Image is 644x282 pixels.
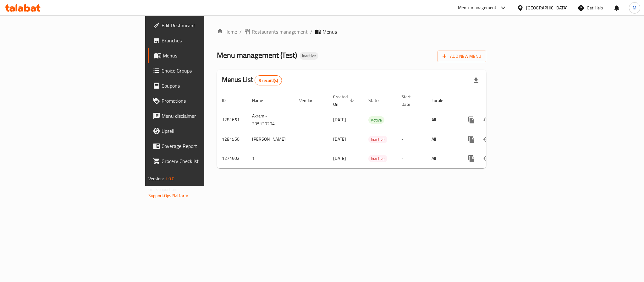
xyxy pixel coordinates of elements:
[163,52,248,59] span: Menus
[217,48,297,62] span: Menu management ( Test )
[148,192,188,200] a: Support.OpsPlatform
[443,52,481,60] span: Add New Menu
[432,97,451,104] span: Locale
[247,149,294,168] td: 1
[427,110,459,130] td: All
[479,151,494,166] button: Change Status
[148,78,253,93] a: Coupons
[300,52,318,60] div: Inactive
[459,91,529,110] th: Actions
[368,136,387,143] span: Inactive
[162,142,248,150] span: Coverage Report
[469,73,484,88] div: Export file
[148,33,253,48] a: Branches
[217,91,529,168] table: enhanced table
[333,154,346,162] span: [DATE]
[333,135,346,143] span: [DATE]
[368,155,387,162] span: Inactive
[368,155,387,162] div: Inactive
[148,175,164,183] span: Version:
[464,151,479,166] button: more
[333,116,346,124] span: [DATE]
[165,175,174,183] span: 1.0.0
[396,149,427,168] td: -
[162,127,248,135] span: Upsell
[633,4,636,11] span: M
[427,130,459,149] td: All
[368,97,389,104] span: Status
[464,132,479,147] button: more
[148,48,253,63] a: Menus
[401,93,419,108] span: Start Date
[217,28,486,35] nav: breadcrumb
[148,138,253,154] a: Coverage Report
[255,75,282,85] div: Total records count
[368,117,384,124] span: Active
[300,53,318,58] span: Inactive
[479,112,494,127] button: Change Status
[526,4,568,11] div: [GEOGRAPHIC_DATA]
[299,97,321,104] span: Vendor
[322,28,337,35] span: Menus
[458,4,497,12] div: Menu-management
[162,22,248,29] span: Edit Restaurant
[148,93,253,108] a: Promotions
[247,110,294,130] td: Akram - 335130204
[244,28,308,35] a: Restaurants management
[222,97,234,104] span: ID
[396,110,427,130] td: -
[333,93,356,108] span: Created On
[162,112,248,120] span: Menu disclaimer
[148,185,177,193] span: Get support on:
[255,78,282,84] span: 3 record(s)
[162,157,248,165] span: Grocery Checklist
[247,130,294,149] td: [PERSON_NAME]
[368,116,384,124] div: Active
[162,67,248,74] span: Choice Groups
[222,75,282,85] h2: Menus List
[396,130,427,149] td: -
[162,82,248,89] span: Coupons
[148,154,253,169] a: Grocery Checklist
[162,37,248,44] span: Branches
[310,28,312,35] li: /
[148,63,253,78] a: Choice Groups
[148,123,253,138] a: Upsell
[464,112,479,127] button: more
[148,18,253,33] a: Edit Restaurant
[479,132,494,147] button: Change Status
[438,51,486,62] button: Add New Menu
[252,28,308,35] span: Restaurants management
[252,97,271,104] span: Name
[427,149,459,168] td: All
[162,97,248,105] span: Promotions
[148,108,253,123] a: Menu disclaimer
